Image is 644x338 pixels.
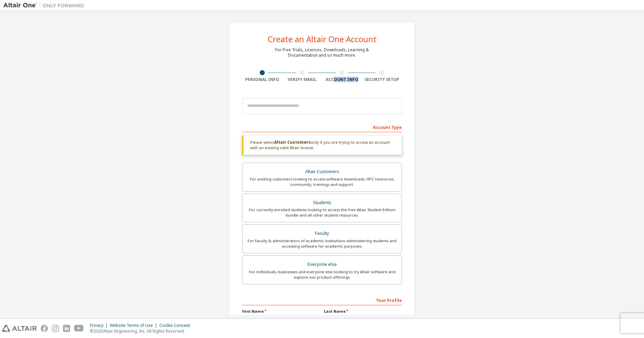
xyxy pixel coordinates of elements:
div: For faculty & administrators of academic institutions administering students and accessing softwa... [247,238,397,249]
label: First Name [242,309,320,314]
div: For existing customers looking to access software downloads, HPC resources, community, trainings ... [247,176,397,187]
div: Personal Info [242,77,282,82]
img: Altair One [3,2,88,9]
img: instagram.svg [52,325,59,332]
div: For individuals, businesses and everyone else looking to try Altair software and explore our prod... [247,269,397,280]
div: Everyone else [247,260,397,269]
div: Students [247,198,397,207]
img: youtube.svg [74,325,84,332]
div: For currently enrolled students looking to access the free Altair Student Edition bundle and all ... [247,207,397,218]
div: Create an Altair One Account [268,35,377,43]
div: Website Terms of Use [110,323,159,328]
p: © 2025 Altair Engineering, Inc. All Rights Reserved. [90,328,194,334]
img: altair_logo.svg [2,325,37,332]
div: Security Setup [362,77,402,82]
div: Cookie Consent [159,323,194,328]
label: Last Name [324,309,402,314]
b: Altair Customers [274,139,311,145]
div: Privacy [90,323,110,328]
div: For Free Trials, Licenses, Downloads, Learning & Documentation and so much more. [275,47,369,58]
div: Faculty [247,229,397,238]
img: linkedin.svg [63,325,70,332]
div: Account Type [242,121,402,132]
div: Account Info [322,77,362,82]
div: Your Profile [242,294,402,305]
div: Verify Email [282,77,322,82]
div: Altair Customers [247,167,397,176]
div: Please select only if you are trying to access an account with an existing valid Altair license. [242,136,402,155]
img: facebook.svg [41,325,48,332]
